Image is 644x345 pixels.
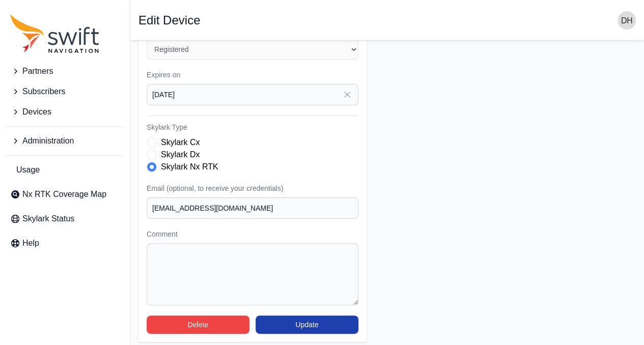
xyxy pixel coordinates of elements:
span: Administration [22,135,74,147]
span: Usage [16,164,40,176]
label: Email (optional, to receive your credentials) [147,183,358,193]
h1: Edit Device [138,14,200,26]
span: Partners [22,65,53,77]
a: Usage [6,160,124,180]
a: Skylark Status [6,209,124,229]
label: Skylark Nx RTK [161,161,218,173]
label: Comment [147,229,358,239]
button: Update [256,315,358,334]
span: Nx RTK Coverage Map [22,188,106,200]
label: Skylark Cx [161,136,200,149]
button: Administration [6,131,124,151]
label: Expires on [147,70,358,80]
button: Delete [147,315,249,334]
input: YYYY-MM-DD [147,84,358,105]
label: Skylark Type [147,122,358,132]
button: Partners [6,61,124,81]
span: Help [22,237,39,249]
a: Help [6,233,124,253]
button: Subscribers [6,81,124,102]
img: user photo [618,11,636,30]
a: Nx RTK Coverage Map [6,184,124,205]
span: Subscribers [22,85,65,98]
div: Skylark Type [147,136,358,173]
span: Devices [22,106,51,118]
span: Skylark Status [22,213,74,225]
button: Devices [6,102,124,122]
label: Skylark Dx [161,149,200,161]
